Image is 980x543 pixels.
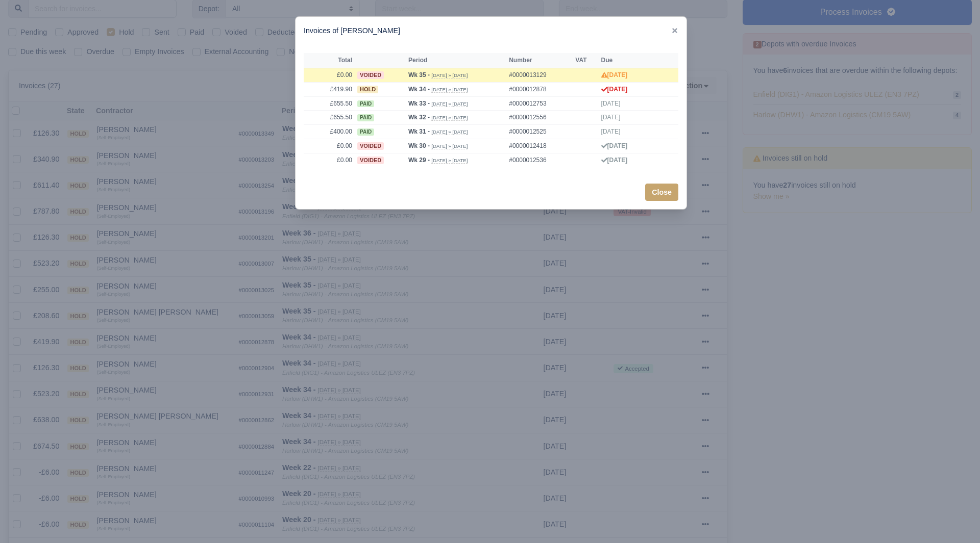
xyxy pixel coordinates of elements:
[573,53,598,68] th: VAT
[645,184,678,201] button: Close
[601,157,628,164] strong: [DATE]
[357,71,384,79] span: voided
[431,115,468,121] small: [DATE] » [DATE]
[601,71,628,79] strong: [DATE]
[408,142,430,149] strong: Wk 30 -
[304,53,355,68] th: Total
[357,86,378,93] span: hold
[304,153,355,167] td: £0.00
[506,111,573,125] td: #0000012556
[408,157,430,164] strong: Wk 29 -
[796,425,980,543] iframe: Chat Widget
[357,100,374,108] span: paid
[431,101,468,107] small: [DATE] » [DATE]
[601,114,621,121] span: [DATE]
[506,153,573,167] td: #0000012536
[506,96,573,111] td: #0000012753
[357,142,384,150] span: voided
[431,72,468,79] small: [DATE] » [DATE]
[406,53,506,68] th: Period
[601,128,621,135] span: [DATE]
[296,17,687,45] div: Invoices of [PERSON_NAME]
[506,68,573,82] td: #0000013129
[304,96,355,111] td: £655.50
[357,157,384,164] span: voided
[431,143,468,149] small: [DATE] » [DATE]
[506,139,573,153] td: #0000012418
[408,114,430,121] strong: Wk 32 -
[506,53,573,68] th: Number
[304,82,355,96] td: £419.90
[599,53,648,68] th: Due
[601,142,628,149] strong: [DATE]
[304,139,355,153] td: £0.00
[408,128,430,135] strong: Wk 31 -
[506,125,573,139] td: #0000012525
[431,129,468,135] small: [DATE] » [DATE]
[506,82,573,96] td: #0000012878
[601,100,621,107] span: [DATE]
[408,86,430,93] strong: Wk 34 -
[304,68,355,82] td: £0.00
[601,86,628,93] strong: [DATE]
[304,125,355,139] td: £400.00
[431,158,468,164] small: [DATE] » [DATE]
[408,100,430,107] strong: Wk 33 -
[357,114,374,121] span: paid
[304,111,355,125] td: £655.50
[357,128,374,136] span: paid
[408,71,430,79] strong: Wk 35 -
[431,87,468,93] small: [DATE] » [DATE]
